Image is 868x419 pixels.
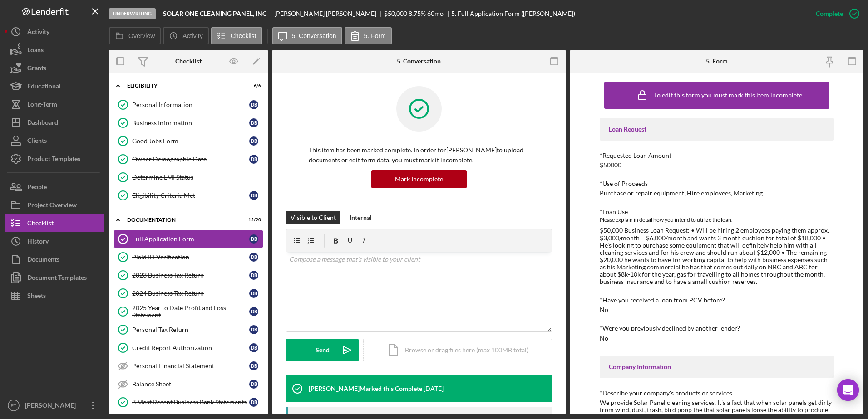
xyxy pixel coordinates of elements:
div: $50000 [600,161,621,169]
div: 5. Conversation [397,58,441,65]
div: No [600,306,608,313]
button: 5. Form [345,27,392,44]
div: Sheets [27,287,46,307]
button: 5. Conversation [272,27,342,44]
a: 2024 Business Tax ReturnDB [113,284,263,302]
div: Clients [27,132,47,152]
div: D B [249,100,258,109]
div: [PERSON_NAME] [23,396,82,417]
button: People [5,178,104,196]
div: Complete [816,5,843,23]
text: ET [11,403,16,408]
div: Loans [27,41,44,61]
a: Personal Tax ReturnDB [113,321,263,339]
div: Company Information [609,363,825,370]
div: Loan Request [609,126,825,133]
button: Project Overview [5,196,104,214]
button: History [5,232,104,250]
button: Activity [5,23,104,41]
div: D B [249,253,258,262]
div: Activity [27,23,49,43]
button: Mark Incomplete [371,170,467,188]
div: Personal Tax Return [132,326,249,333]
div: Purchase or repair equipment, Hire employees, Marketing [600,190,763,197]
div: $50,000 Business Loan Request: • Will be hiring 2 employees paying them approx. $3,000/month = $6... [600,227,834,285]
button: Complete [807,5,863,23]
button: Document Templates [5,268,104,287]
button: Activity [163,27,208,44]
div: Balance Sheet [132,380,249,388]
button: Visible to Client [286,211,340,224]
div: Mark Incomplete [395,170,443,188]
div: D B [249,155,258,164]
label: Activity [182,32,202,39]
div: Checklist [175,58,202,65]
div: *Were you previously declined by another lender? [600,325,834,332]
button: Internal [345,211,376,224]
div: D B [249,118,258,127]
div: 60 mo [427,10,444,17]
div: Good Jobs Form [132,137,249,145]
div: [PERSON_NAME] Marked this Complete [309,385,422,392]
b: SOLAR ONE CLEANING PANEL, INC [163,10,266,17]
div: Personal Financial Statement [132,362,249,370]
div: People [27,178,47,198]
a: 2023 Business Tax ReturnDB [113,266,263,284]
button: Long-Term [5,95,104,113]
div: D B [249,380,258,389]
div: Plaid ID Verification [132,253,249,261]
label: Overview [128,32,155,39]
div: D B [249,325,258,334]
div: *Use of Proceeds [600,180,834,187]
button: Documents [5,250,104,268]
div: Credit Report Authorization [132,344,249,351]
button: Checklist [5,214,104,232]
div: Determine LMI Status [132,174,263,181]
div: 15 / 20 [245,217,261,223]
div: 2025 Year to Date Profit and Loss Statement [132,304,249,319]
a: Determine LMI Status [113,168,263,186]
a: Balance SheetDB [113,375,263,393]
div: Dashboard [27,113,58,134]
button: Send [286,339,359,361]
div: Owner Demographic Data [132,156,249,163]
div: Visible to Client [291,211,336,224]
a: Good Jobs FormDB [113,132,263,150]
button: Overview [109,27,161,44]
a: Personal Financial StatementDB [113,357,263,375]
a: 2025 Year to Date Profit and Loss StatementDB [113,302,263,321]
div: D B [249,398,258,407]
div: D B [249,271,258,280]
a: Eligibility Criteria MetDB [113,186,263,205]
button: Loans [5,41,104,59]
button: Checklist [211,27,262,44]
div: Full Application Form [132,235,249,243]
a: Business InformationDB [113,114,263,132]
a: Personal InformationDB [113,96,263,114]
div: Send [316,339,330,361]
div: No [600,335,608,342]
button: Sheets [5,287,104,305]
label: 5. Conversation [292,32,336,39]
div: [PERSON_NAME] [PERSON_NAME] [274,10,384,17]
a: Full Application FormDB [113,230,263,248]
div: D B [249,307,258,316]
button: Clients [5,132,104,150]
a: Plaid ID VerificationDB [113,248,263,266]
div: Long-Term [27,95,57,116]
time: 2025-08-08 21:49 [424,385,444,392]
a: Educational [5,77,104,95]
p: This item has been marked complete. In order for [PERSON_NAME] to upload documents or edit form d... [309,145,529,166]
a: Credit Report AuthorizationDB [113,339,263,357]
button: Product Templates [5,150,104,168]
div: Eligibility Criteria Met [132,192,249,199]
div: 8.75 % [409,10,426,17]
